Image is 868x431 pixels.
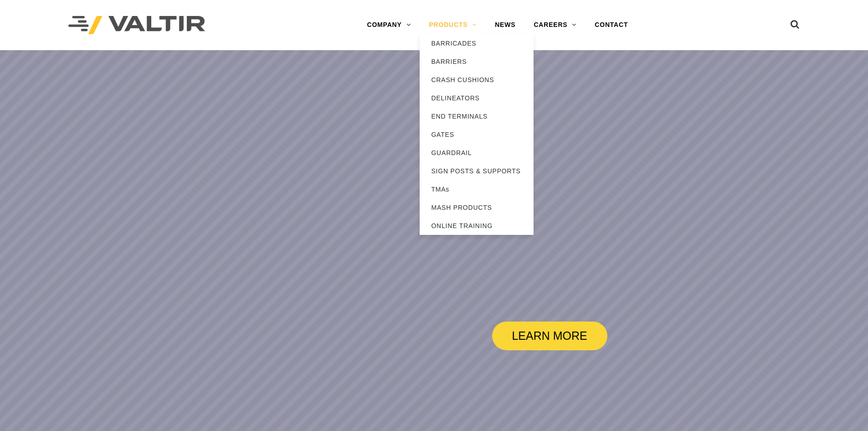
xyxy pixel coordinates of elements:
[420,16,486,34] a: PRODUCTS
[420,217,534,235] a: ONLINE TRAINING
[420,34,534,52] a: BARRICADES
[420,52,534,71] a: BARRIERS
[524,16,586,34] a: CAREERS
[358,16,420,34] a: COMPANY
[420,198,534,217] a: MASH PRODUCTS
[420,71,534,89] a: CRASH CUSHIONS
[420,180,534,198] a: TMAs
[586,16,637,34] a: CONTACT
[420,162,534,180] a: SIGN POSTS & SUPPORTS
[420,89,534,107] a: DELINEATORS
[68,16,205,35] img: Valtir
[486,16,524,34] a: NEWS
[420,107,534,125] a: END TERMINALS
[420,125,534,144] a: GATES
[492,322,607,350] a: LEARN MORE
[420,144,534,162] a: GUARDRAIL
